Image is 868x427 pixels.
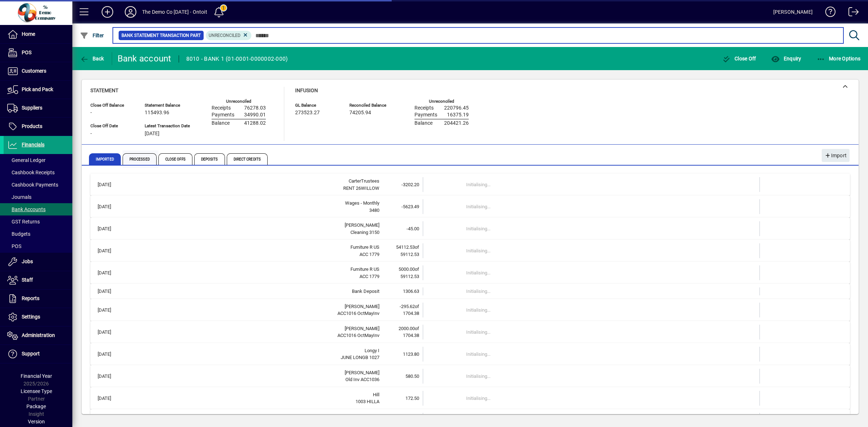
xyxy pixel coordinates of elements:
span: Settings [22,314,40,320]
div: 3480 [128,207,379,214]
span: Cashbook Payments [7,182,58,188]
td: Initialising... [466,287,718,295]
td: [DATE] [94,243,128,258]
span: Support [22,351,40,356]
span: General Ledger [7,157,46,163]
mat-expansion-panel-header: [DATE]CarterTrusteesRENT 26WILLOW-3202.20Initialising... [90,174,850,196]
span: Reconciled Balance [349,103,393,108]
span: Bank Accounts [7,206,46,212]
a: Pick and Pack [4,81,72,99]
span: Staff [22,277,33,283]
div: 8010 - BANK 1 (01-0001-0000002-000) [186,53,288,65]
div: ACC 1779 [128,273,379,280]
button: Add [96,5,119,18]
mat-expansion-panel-header: [DATE]Furniture R USACC 17795000.00of 59112.53Initialising... [90,262,850,284]
span: Jobs [22,259,33,264]
mat-chip: Reconciliation Status: Unreconciled [206,31,252,40]
mat-expansion-panel-header: [DATE][PERSON_NAME]ACC1016 OctMayInv-295.62of 1704.38Initialising... [90,299,850,321]
td: Initialising... [466,265,718,280]
span: Deposits [194,153,225,165]
span: -3202.20 [401,182,419,187]
a: Staff [4,271,72,289]
span: Bank Statement Transaction Part [122,32,201,39]
mat-expansion-panel-header: [DATE]Furniture R USACC 177954112.53of 59112.53Initialising... [90,240,850,262]
div: ACC 1779 [128,251,379,258]
a: Support [4,345,72,363]
a: General Ledger [4,154,72,166]
td: Initialising... [466,177,718,192]
td: [DATE] [94,199,128,214]
span: Home [22,31,35,37]
span: -45.00 [407,226,419,231]
span: Version [28,419,45,424]
div: Rogers K [128,369,379,376]
span: 2000.00 [399,326,415,331]
a: Cashbook Receipts [4,166,72,179]
span: Close Off Date [90,124,134,128]
td: Initialising... [466,243,718,258]
span: Cashbook Receipts [7,170,55,175]
a: Journals [4,191,72,203]
span: 580.50 [405,373,419,379]
span: Unreconciled [209,33,241,38]
span: Direct Credits [227,153,268,165]
span: Receipts [414,105,434,111]
span: 115493.96 [145,110,169,116]
button: More Options [815,52,863,65]
div: Hill [128,391,379,398]
span: GL Balance [295,103,339,108]
a: Cashbook Payments [4,179,72,191]
mat-expansion-panel-header: [DATE]Wages - Monthly3480-5623.49Initialising... [90,196,850,218]
span: Statement Balance [145,103,190,108]
a: Bank Accounts [4,203,72,215]
div: Bank Deposit [128,288,379,295]
mat-expansion-panel-header: [DATE][PERSON_NAME]Old Inv ACC1036580.50Initialising... [90,365,850,387]
mat-expansion-panel-header: [DATE]Bank Deposit1306.63Initialising... [90,284,850,299]
span: POS [7,243,21,249]
mat-expansion-panel-header: [DATE][PERSON_NAME]ACC1016 OctMayInv2000.00of 1704.38Initialising... [90,321,850,343]
span: 16375.19 [447,112,469,118]
span: Journals [7,194,31,200]
span: - [90,131,92,137]
span: Latest Transaction Date [145,124,190,128]
span: Financial Year [21,373,52,379]
span: 41288.02 [244,120,266,126]
span: of 59112.53 [400,266,419,279]
span: -295.62 [400,304,415,309]
a: Jobs [4,253,72,271]
span: Package [26,403,46,409]
span: Pick and Pack [22,86,53,92]
div: Longy I [128,347,379,354]
span: Customers [22,68,46,74]
span: 1306.63 [403,289,419,294]
span: Back [80,56,104,61]
span: of 59112.53 [400,244,419,257]
div: Wages Monthly [128,200,379,207]
span: 54112.53 [396,244,415,250]
td: [DATE] [94,265,128,280]
div: ACC1016 OctMayInv [128,332,379,339]
span: 34990.01 [244,112,266,118]
td: Initialising... [466,391,718,406]
a: Knowledge Base [820,1,836,25]
button: Close Off [720,52,758,65]
a: POS [4,240,72,252]
span: 172.50 [405,396,419,401]
div: Georgison [128,325,379,332]
span: Financials [22,142,44,148]
a: Settings [4,308,72,326]
label: Unreconciled [226,99,251,104]
td: [DATE] [94,391,128,406]
a: Suppliers [4,99,72,117]
span: GST Returns [7,219,40,225]
span: 220796.45 [444,105,469,111]
div: Old Inv ACC1036 [128,376,379,383]
span: Imported [89,153,121,165]
span: 1123.80 [403,351,419,357]
button: Enquiry [769,52,803,65]
td: [DATE] [94,303,128,317]
span: POS [22,50,31,55]
div: Bank account [118,53,171,64]
span: 74205.94 [349,110,371,116]
a: Administration [4,326,72,345]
